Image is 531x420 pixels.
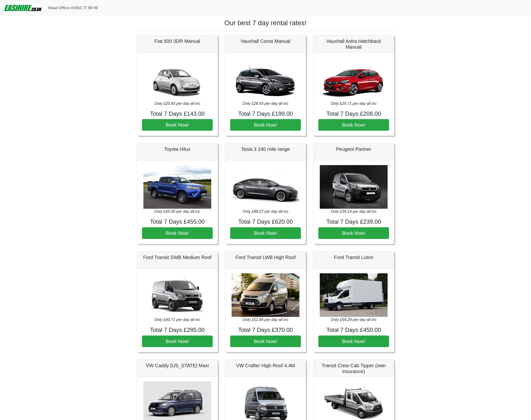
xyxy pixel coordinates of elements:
h4: Total 7 Days £239.00 [318,218,389,225]
i: Only £20.43 per day all inc [154,101,200,106]
img: Fiat 500 3DR Manual [143,57,211,101]
button: Book Now! [142,227,213,239]
h5: Fiat 500 3DR Manual [142,38,213,44]
i: Only £29.71 per day all inc [331,101,376,106]
button: Book Now! [318,227,389,239]
h5: VW Caddy [US_STATE] Maxi [142,363,213,368]
h4: Total 7 Days £450.00 [318,327,389,334]
h4: Total 7 Days £285.00 [142,327,213,334]
i: Only £52.86 per day all inc [242,318,288,322]
h5: Vauxhall Astra Hatchback Manual [318,38,389,50]
img: easihire_logo_small.png [4,3,42,13]
button: Book Now! [318,336,389,347]
h4: Total 7 Days £199.00 [230,110,301,117]
h4: Total 7 Days £208.00 [318,110,389,117]
i: Only £34.14 per day all inc [331,209,376,214]
i: Only £64.29 per day all inc [331,318,376,322]
i: Only £88.57 per day all inc [242,209,288,214]
img: Tesla 3 240 mile range [232,165,299,209]
img: Vauxhall Corsa Manual [232,57,299,101]
button: Book Now! [318,119,389,131]
h5: Tesla 3 240 mile range [230,146,301,152]
h1: Our best 7 day rental rates! [137,19,394,27]
img: Ford Transit LWB High Roof [232,273,299,317]
i: Only £28.43 per day all inc [242,101,288,106]
h5: Ford Transit LWB High Roof [230,254,301,260]
h4: Total 7 Days £370.00 [230,327,301,334]
i: Only £40.71 per day all inc [154,318,200,322]
h4: Total 7 Days £143.00 [142,110,213,117]
img: Vauxhall Astra Hatchback Manual [320,57,388,101]
button: Book Now! [230,336,301,347]
h4: Total 7 Days £620.00 [230,218,301,225]
button: Book Now! [142,336,213,347]
img: Ford Transit Luton [320,273,388,317]
button: Book Now! [230,227,301,239]
img: Ford Transit SWB Medium Roof [143,273,211,317]
button: Book Now! [230,119,301,131]
h4: Total 7 Days £455.00 [142,218,213,225]
h5: Transit Crew Cab Tipper (own insurance) [318,363,389,374]
img: Peugeot Partner [320,165,388,209]
b: Head Office 01942 77 88 99 [48,6,98,10]
a: Head Office 01942 77 88 99 [46,3,100,13]
i: Only £65.00 per day all inc [154,209,200,214]
h5: Ford Transit Luton [318,254,389,260]
h5: Peugeot Partner [318,146,389,152]
h5: VW Crafter High Roof 4.4M [230,363,301,368]
button: Book Now! [142,119,213,131]
img: Toyota Hilux [143,165,211,209]
h5: Vauxhall Corsa Manual [230,38,301,44]
h5: Ford Transit SWB Medium Roof [142,254,213,260]
h5: Toyota Hilux [142,146,213,152]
